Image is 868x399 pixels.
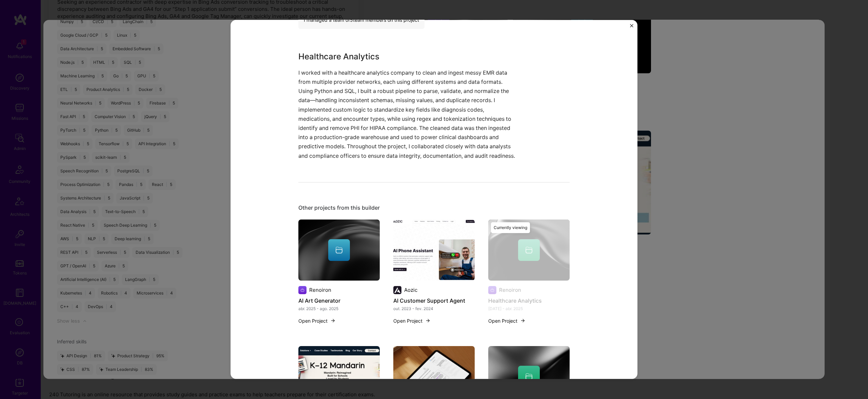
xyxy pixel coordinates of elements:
button: Open Project [298,317,336,324]
p: I worked with a healthcare analytics company to clean and ingest messy EMR data from multiple pro... [298,68,519,160]
button: Open Project [393,317,431,324]
div: Currently viewing [491,222,530,233]
button: Open Project [488,317,526,324]
button: Close [630,24,633,31]
div: abr. 2025 - ago. 2025 [298,305,380,312]
img: cover [298,220,380,281]
div: Other projects from this builder [298,204,570,211]
img: AI Customer Support Agent [393,220,475,281]
div: Renoiron [309,286,331,293]
img: Company logo [393,286,401,294]
h4: AI Art Generator [298,296,380,305]
h4: AI Customer Support Agent [393,296,475,305]
div: I managed a team of 5 team members on this project [298,11,425,29]
img: Company logo [298,286,307,294]
img: arrow-right [425,318,431,323]
div: Aozic [404,286,417,293]
img: arrow-right [520,318,526,323]
div: out. 2023 - fev. 2024 [393,305,475,312]
img: cover [488,220,570,281]
img: arrow-right [330,318,336,323]
h3: Healthcare Analytics [298,51,519,63]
